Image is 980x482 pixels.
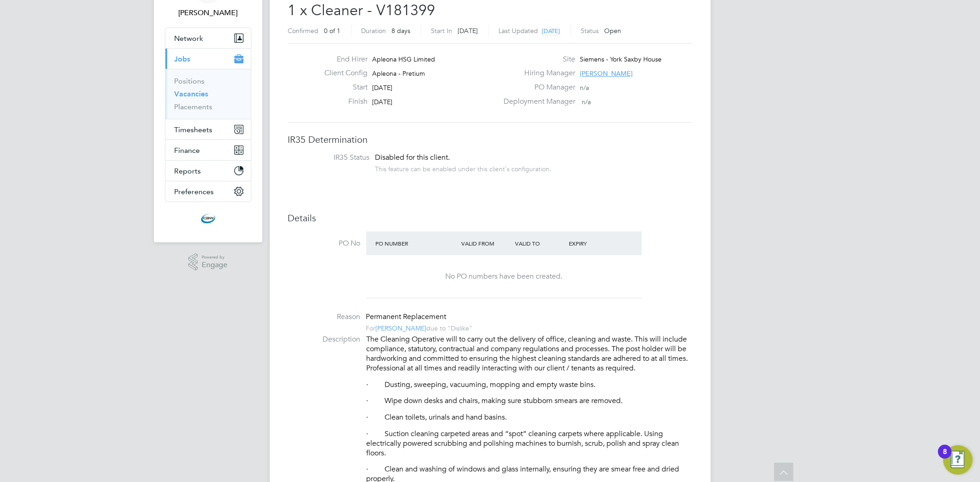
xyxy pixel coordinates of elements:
[458,27,478,35] span: [DATE]
[542,27,561,35] span: [DATE]
[175,102,213,111] a: Placements
[498,55,575,64] label: Site
[943,445,973,475] button: Open Resource Center, 8 new notifications
[165,161,251,181] button: Reports
[367,396,692,406] p: · Wipe down desks and chairs, making sure stubborn smears are removed.
[288,239,361,248] label: PO No
[362,27,386,35] label: Duration
[165,7,251,18] span: Tom Cheek
[366,322,473,332] div: For due to "Dislike"
[513,235,566,252] div: Valid To
[367,380,692,390] p: · Dusting, sweeping, vacuuming, mopping and empty waste bins.
[431,27,453,35] label: Start In
[499,27,538,35] label: Last Updated
[175,90,209,98] a: Vacancies
[165,140,251,160] button: Finance
[165,28,251,48] button: Network
[202,261,227,269] span: Engage
[288,212,692,224] h3: Details
[581,27,599,35] label: Status
[498,83,575,92] label: PO Manager
[580,69,633,78] span: [PERSON_NAME]
[175,125,213,134] span: Timesheets
[943,452,947,464] div: 8
[566,235,620,252] div: Expiry
[175,167,201,175] span: Reports
[175,187,214,196] span: Preferences
[605,27,622,35] span: Open
[317,68,368,78] label: Client Config
[375,153,450,162] span: Disabled for this client.
[317,83,368,92] label: Start
[175,55,191,63] span: Jobs
[367,335,692,373] p: The Cleaning Operative will to carry out the delivery of office, cleaning and waste. This will in...
[175,77,205,85] a: Positions
[580,55,662,63] span: Siemens - York Saxby House
[175,34,204,43] span: Network
[297,153,370,163] label: IR35 Status
[372,84,392,92] span: [DATE]
[165,119,251,140] button: Timesheets
[392,27,411,35] span: 8 days
[372,98,392,106] span: [DATE]
[376,324,427,332] a: [PERSON_NAME]
[165,211,251,226] a: Go to home page
[498,68,575,78] label: Hiring Manager
[175,146,200,155] span: Finance
[188,253,227,271] a: Powered byEngage
[372,69,425,78] span: Apleona - Pretium
[288,1,436,19] span: 1 x Cleaner - V181399
[165,49,251,69] button: Jobs
[288,134,692,146] h3: IR35 Determination
[580,84,589,92] span: n/a
[367,429,692,458] p: · Suction cleaning carpeted areas and “spot” cleaning carpets where applicable. Using electricall...
[165,181,251,202] button: Preferences
[375,163,552,173] div: This feature can be enabled under this client's configuration.
[288,335,361,344] label: Description
[288,27,319,35] label: Confirmed
[288,312,361,322] label: Reason
[317,97,368,106] label: Finish
[459,235,513,252] div: Valid From
[498,97,575,106] label: Deployment Manager
[317,55,368,64] label: End Hirer
[366,312,447,321] span: Permanent Replacement
[324,27,341,35] span: 0 of 1
[372,55,435,63] span: Apleona HSG Limited
[582,98,591,106] span: n/a
[201,211,215,226] img: cbwstaffingsolutions-logo-retina.png
[202,253,227,261] span: Powered by
[367,413,692,422] p: · Clean toilets, urinals and hand basins.
[374,235,459,252] div: PO Number
[165,69,251,119] div: Jobs
[375,272,633,281] div: No PO numbers have been created.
